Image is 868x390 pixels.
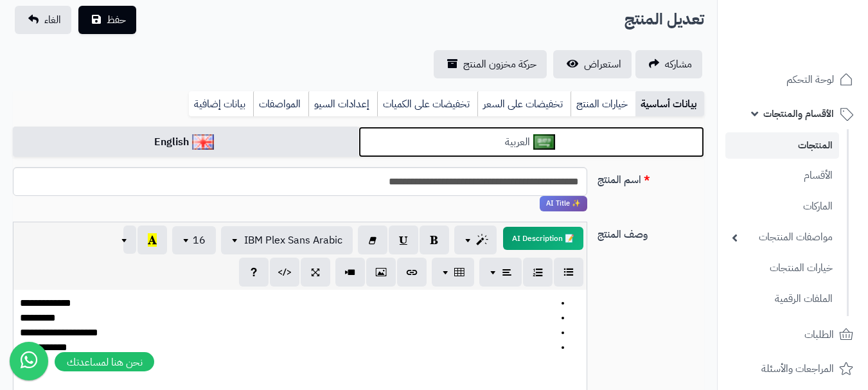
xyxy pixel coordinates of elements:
span: المراجعات والأسئلة [761,360,834,378]
span: حفظ [107,12,126,28]
a: تخفيضات على السعر [477,91,571,117]
h2: تعديل المنتج [624,6,704,33]
a: استعراض [553,50,632,78]
a: لوحة التحكم [725,64,860,95]
button: 16 [172,226,216,254]
span: 16 [193,233,206,248]
a: مشاركه [635,50,702,78]
a: الغاء [15,6,71,34]
button: 📝 AI Description [503,227,583,250]
a: خيارات المنتج [571,91,635,117]
a: المراجعات والأسئلة [725,353,860,384]
span: لوحة التحكم [786,71,834,89]
a: الملفات الرقمية [725,285,839,313]
a: الأقسام [725,162,839,190]
a: الطلبات [725,319,860,350]
img: logo-2.png [781,27,856,54]
button: حفظ [78,6,136,34]
a: حركة مخزون المنتج [434,50,547,78]
a: المنتجات [725,132,839,159]
span: IBM Plex Sans Arabic [244,233,342,248]
a: العربية [359,127,704,158]
label: وصف المنتج [592,222,709,242]
span: الغاء [44,12,61,28]
a: بيانات إضافية [189,91,253,117]
a: المواصفات [253,91,308,117]
a: إعدادات السيو [308,91,377,117]
img: العربية [533,134,556,150]
label: اسم المنتج [592,167,709,188]
a: خيارات المنتجات [725,254,839,282]
span: استعراض [584,57,621,72]
span: حركة مخزون المنتج [463,57,536,72]
span: مشاركه [665,57,692,72]
button: IBM Plex Sans Arabic [221,226,353,254]
a: بيانات أساسية [635,91,704,117]
a: مواصفات المنتجات [725,224,839,251]
a: تخفيضات على الكميات [377,91,477,117]
span: الأقسام والمنتجات [763,105,834,123]
span: انقر لاستخدام رفيقك الذكي [540,196,587,211]
a: الماركات [725,193,839,220]
img: English [192,134,215,150]
a: English [13,127,359,158]
span: الطلبات [804,326,834,344]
